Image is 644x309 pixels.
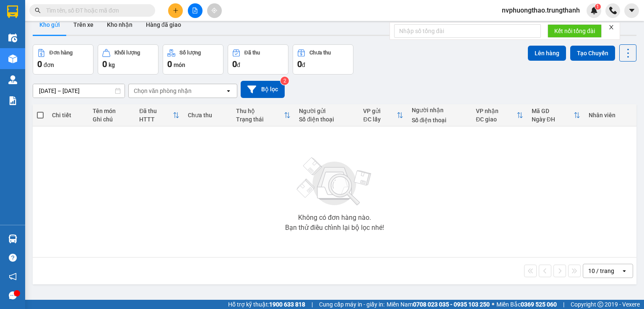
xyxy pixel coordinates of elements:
div: Ghi chú [93,116,131,123]
div: Ngày ĐH [532,116,574,123]
div: Khối lượng [114,50,140,56]
div: VP nhận [476,108,517,114]
span: search [35,8,41,13]
div: VP gửi [363,108,396,114]
button: Kho gửi [33,15,67,35]
svg: open [225,88,232,94]
input: Select a date range. [33,84,125,98]
span: caret-down [628,7,636,14]
div: Người nhận [412,107,467,113]
svg: open [621,268,628,274]
div: Số lượng [179,50,201,56]
span: 0 [232,59,237,69]
button: file-add [188,3,203,18]
button: Số lượng0món [163,44,223,75]
button: caret-down [624,3,639,18]
span: Kết nối tổng đài [554,26,595,36]
button: Hàng đã giao [139,15,188,35]
div: Chọn văn phòng nhận [134,87,192,95]
div: Trạng thái [236,116,284,123]
span: message [9,291,17,299]
div: Nhân viên [589,112,632,118]
strong: 0708 023 035 - 0935 103 250 [413,301,490,308]
span: đ [302,62,305,68]
div: Bạn thử điều chỉnh lại bộ lọc nhé! [285,224,384,231]
span: | [563,300,564,309]
button: aim [207,3,222,18]
div: Thu hộ [236,108,284,114]
img: warehouse-icon [8,234,17,243]
div: Số điện thoại [299,116,355,123]
button: Kết nối tổng đài [548,24,602,38]
button: Khối lượng0kg [98,44,158,75]
strong: 1900 633 818 [269,301,305,308]
input: Nhập số tổng đài [394,24,541,38]
div: Mã GD [532,108,574,114]
span: 0 [37,59,42,69]
span: notification [9,273,17,281]
img: svg+xml;base64,PHN2ZyBjbGFzcz0ibGlzdC1wbHVnX19zdmciIHhtbG5zPSJodHRwOi8vd3d3LnczLm9yZy8yMDAwL3N2Zy... [293,152,377,211]
span: Miền Bắc [496,300,557,309]
button: Kho nhận [100,15,139,35]
span: nvphuongthao.trungthanh [495,5,587,15]
span: Miền Nam [387,300,490,309]
th: Toggle SortBy [527,104,584,126]
div: 10 / trang [588,267,614,275]
th: Toggle SortBy [359,104,407,126]
div: Đơn hàng [49,50,73,56]
span: plus [173,8,179,13]
span: question-circle [9,254,17,262]
span: 1 [596,4,599,10]
button: Đơn hàng0đơn [33,44,93,75]
span: file-add [192,8,198,13]
button: Lên hàng [528,46,566,61]
div: Chưa thu [309,50,331,56]
button: Chưa thu0đ [293,44,353,75]
span: Hỗ trợ kỹ thuật: [228,300,305,309]
div: Chưa thu [188,112,228,118]
sup: 2 [280,77,289,85]
div: Không có đơn hàng nào. [298,214,371,221]
img: warehouse-icon [8,75,17,84]
span: 0 [167,59,172,69]
img: warehouse-icon [8,54,17,63]
button: Đã thu0đ [228,44,288,75]
strong: 0369 525 060 [521,301,557,308]
div: Đã thu [244,50,260,56]
img: warehouse-icon [8,33,17,42]
div: HTTT [139,116,172,123]
span: kg [109,62,115,68]
span: close [608,24,614,30]
sup: 1 [595,4,601,10]
span: copyright [597,301,603,307]
span: aim [211,8,217,13]
span: đ [237,62,240,68]
span: 0 [297,59,302,69]
button: Trên xe [67,15,100,35]
th: Toggle SortBy [232,104,295,126]
img: solution-icon [8,96,17,105]
button: plus [168,3,183,18]
div: Tên món [93,108,131,114]
span: | [312,300,313,309]
div: ĐC lấy [363,116,396,123]
input: Tìm tên, số ĐT hoặc mã đơn [46,6,145,15]
th: Toggle SortBy [135,104,183,126]
span: đơn [44,62,54,68]
span: 0 [102,59,107,69]
th: Toggle SortBy [472,104,527,126]
button: Bộ lọc [241,81,285,98]
div: Số điện thoại [412,117,467,124]
div: ĐC giao [476,116,517,123]
span: Cung cấp máy in - giấy in: [319,300,384,309]
img: logo-vxr [7,5,18,18]
span: ⚪️ [492,303,494,306]
div: Chi tiết [52,112,84,118]
div: Người gửi [299,108,355,114]
img: icon-new-feature [590,7,598,14]
img: phone-icon [609,7,617,14]
div: Đã thu [139,108,172,114]
button: Tạo Chuyến [570,46,615,61]
span: món [174,62,185,68]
